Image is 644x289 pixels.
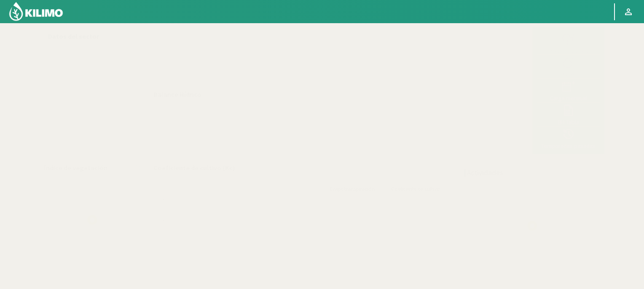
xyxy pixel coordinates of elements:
[322,182,382,196] a: Evapotranspiración
[539,72,598,78] div: Riego
[158,273,165,278] text: 0.6
[539,48,598,54] div: Precipitaciones
[162,235,165,241] text: 1
[153,163,235,173] p: Coeficiente de cultivo (Kc)
[539,95,598,101] div: Carga mensual
[158,254,165,260] text: 0.8
[384,182,447,196] a: Coeficiente de cultivo
[44,163,107,173] p: Índice de vegetación
[490,184,574,268] img: Loading...
[537,31,600,55] button: Precipitaciones
[158,217,165,222] text: 1.2
[48,31,137,41] p: Datos del sector
[8,1,64,21] img: Kilimo
[153,89,201,99] p: Balance Hídrico
[50,178,134,262] img: Loading...
[537,55,600,78] button: Riego
[537,126,600,150] button: Temporadas pasadas
[467,169,503,177] h4: Actividades
[158,198,165,203] text: 1.4
[539,119,598,125] div: BH Tabla
[537,79,600,102] button: Carga mensual
[539,143,598,149] div: Temporadas pasadas
[537,102,600,126] button: BH Tabla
